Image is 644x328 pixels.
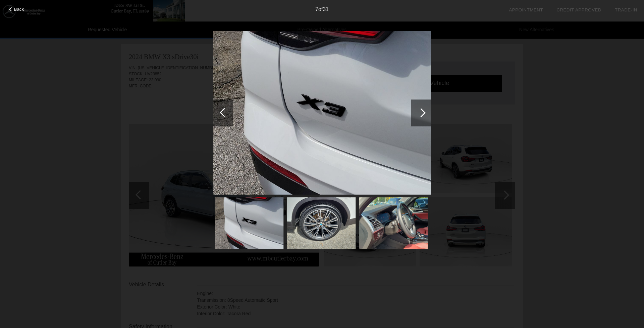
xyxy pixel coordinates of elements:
a: Trade-In [615,7,637,12]
img: 7c6bdb3b15a6db286b9db81129a3c326.jpg [359,197,428,249]
img: 5329709d0569d2f768bbdf3730a233d3.jpg [287,197,356,249]
span: 7 [315,6,318,12]
a: Appointment [509,7,543,12]
img: 9ae9c98f3e780cbbfa14654200168ac1.jpg [213,31,431,195]
a: Credit Approved [556,7,601,12]
span: 31 [323,6,329,12]
span: Back [14,7,24,12]
img: 9ae9c98f3e780cbbfa14654200168ac1.jpg [215,197,283,249]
